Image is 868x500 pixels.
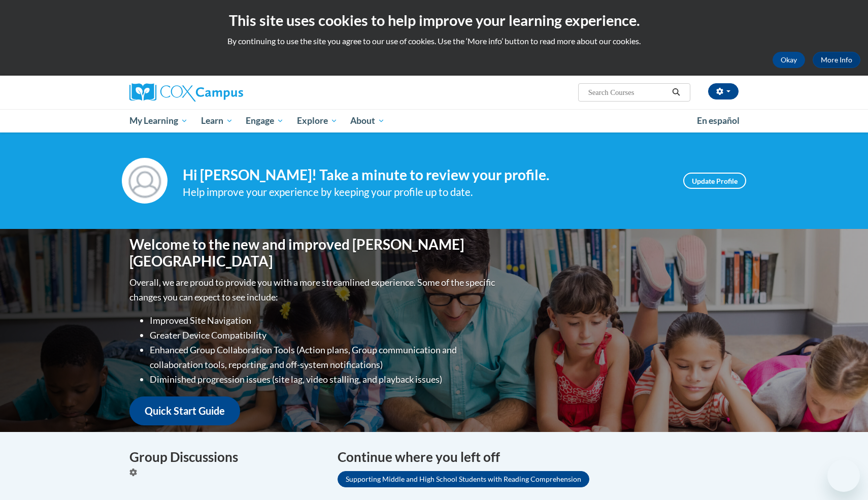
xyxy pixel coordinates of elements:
[183,166,668,184] h4: Hi [PERSON_NAME]! Take a minute to review your profile.
[129,396,240,425] a: Quick Start Guide
[697,115,740,126] span: En español
[669,86,684,98] button: Search
[129,275,497,305] p: Overall, we are proud to provide you with a more streamlined experience. Some of the specific cha...
[114,109,754,132] div: Main menu
[150,313,497,328] li: Improved Site Navigation
[201,115,233,127] span: Learn
[773,52,805,68] button: Okay
[150,328,497,343] li: Greater Device Compatibility
[129,236,497,270] h1: Welcome to the new and improved [PERSON_NAME][GEOGRAPHIC_DATA]
[150,372,497,387] li: Diminished progression issues (site lag, video stalling, and playback issues)
[350,115,385,127] span: About
[123,109,194,132] a: My Learning
[8,10,860,30] h2: This site uses cookies to help improve your learning experience.
[129,83,243,102] img: Cox Campus
[813,52,860,68] a: More Info
[690,110,746,131] a: En español
[129,447,322,467] h4: Group Discussions
[587,86,669,98] input: Search Courses
[338,471,589,487] a: Supporting Middle and High School Students with Reading Comprehension
[344,109,392,132] a: About
[129,83,322,102] a: Cox Campus
[129,115,188,127] span: My Learning
[297,115,338,127] span: Explore
[683,173,746,189] a: Update Profile
[239,109,290,132] a: Engage
[183,184,668,201] div: Help improve your experience by keeping your profile up to date.
[246,115,284,127] span: Engage
[290,109,344,132] a: Explore
[194,109,240,132] a: Learn
[150,343,497,372] li: Enhanced Group Collaboration Tools (Action plans, Group communication and collaboration tools, re...
[338,447,739,467] h4: Continue where you left off
[708,83,739,99] button: Account Settings
[827,459,860,492] iframe: Button to launch messaging window
[8,36,860,47] p: By continuing to use the site you agree to our use of cookies. Use the ‘More info’ button to read...
[122,158,168,204] img: Profile Image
